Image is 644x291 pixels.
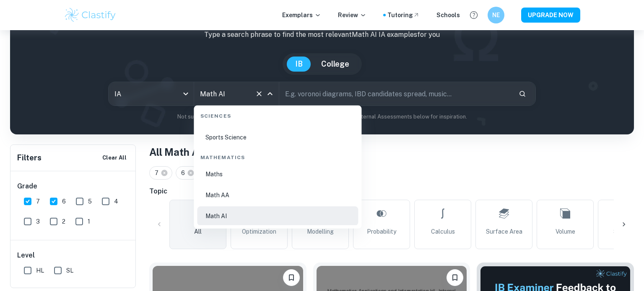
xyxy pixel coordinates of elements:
[36,217,40,226] span: 3
[149,166,172,180] div: 7
[197,128,358,147] li: Sports Science
[17,250,130,260] h6: Level
[17,30,627,40] p: Type a search phrase to find the most relevant Math AI IA examples for you
[197,185,358,205] li: Math AA
[62,197,66,206] span: 6
[155,168,162,178] span: 7
[197,206,358,226] li: Math AI
[556,227,575,236] span: Volume
[100,152,129,164] button: Clear All
[279,82,512,106] input: E.g. voronoi diagrams, IBD candidates spread, music...
[447,269,463,286] button: Bookmark
[114,197,118,206] span: 4
[194,227,202,236] span: All
[36,197,40,206] span: 7
[197,106,358,123] div: Sciences
[515,87,530,101] button: Search
[197,107,358,126] li: Physics
[264,88,276,100] button: Close
[36,266,44,275] span: HL
[88,217,90,226] span: 1
[307,227,334,236] span: Modelling
[613,227,640,236] span: Statistics
[467,8,481,22] button: Help and Feedback
[109,82,193,106] div: IA
[62,217,65,226] span: 2
[313,57,358,72] button: College
[283,269,300,286] button: Bookmark
[17,152,42,164] h6: Filters
[287,57,311,72] button: IB
[176,166,199,180] div: 6
[149,144,634,160] h1: All Math AI IA Examples
[436,10,460,20] a: Schools
[253,88,265,100] button: Clear
[491,10,501,20] h6: NE
[521,8,580,23] button: UPGRADE NOW
[338,10,366,20] p: Review
[197,147,358,165] div: Mathematics
[149,186,634,196] h6: Topic
[88,197,92,206] span: 5
[181,168,189,178] span: 6
[17,113,627,121] p: Not sure what to search for? You can always look through our example Internal Assessments below f...
[282,10,321,20] p: Exemplars
[488,7,504,23] button: NE
[242,227,276,236] span: Optimization
[431,227,455,236] span: Calculus
[66,266,73,275] span: SL
[64,7,117,23] img: Clastify logo
[197,165,358,184] li: Maths
[367,227,396,236] span: Probability
[17,181,130,191] h6: Grade
[387,10,420,20] a: Tutoring
[486,227,522,236] span: Surface Area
